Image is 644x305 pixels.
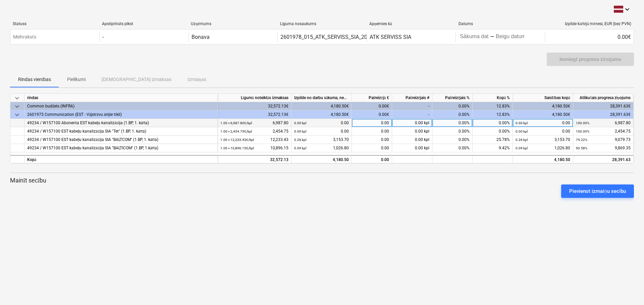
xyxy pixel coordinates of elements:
[576,136,631,144] div: 9,079.73
[576,121,589,125] small: 100.00%
[516,144,570,152] div: 1,026.80
[392,102,432,110] div: -
[220,130,252,133] small: 1.00 × 2,454.75€ / kpl
[459,21,542,26] div: Datums
[294,127,349,136] div: 0.00
[24,155,218,163] div: Kopā
[561,184,634,198] button: Pievienot izmaiņu secību
[459,32,490,42] input: Sākuma datums
[432,127,473,136] div: 0.00%
[220,146,254,150] small: 1.00 × 10,896.15€ / kpl
[516,138,528,142] small: 0.26 kpl
[280,34,569,40] div: 2601978_015_ATK_SERVISS_SIA_20250616_Ligums_elektronisko_sakaru_tiklu_izbuve_teritotija_2025-2_S8...
[352,119,392,127] div: 0.00
[352,144,392,152] div: 0.00
[220,136,288,144] div: 12,233.43
[218,110,291,119] div: 32,572.13€
[573,94,634,102] div: Atlikušais progresa ziņojums
[352,155,392,163] div: 0.00
[473,110,513,119] div: 12.83%
[547,21,631,26] div: Izpilde kārtējā mēnesī, EUR (bez PVN)
[291,94,352,102] div: Izpilde no darbu sākuma, neskaitot kārtējā mēneša izpildi
[473,119,513,127] div: 0.00%
[13,33,36,41] p: Melnraksts
[352,127,392,136] div: 0.00
[473,127,513,136] div: 0.00%
[294,121,306,125] small: 0.00 kpl
[27,119,215,127] div: 49234 / W157100 Abonenta EST kabeļu kanalizācija (1.BP, 1. kārta)
[490,35,494,39] div: -
[220,138,254,142] small: 1.00 × 12,233.43€ / kpl
[513,102,573,110] div: 4,180.50€
[13,94,21,102] span: keyboard_arrow_down
[370,34,411,40] div: ATK SERVISS SIA
[516,136,570,144] div: 3,153.70
[67,76,86,83] p: Pielikumi
[220,156,288,164] div: 32,572.13
[392,136,432,144] div: 0.00 kpl
[294,136,349,144] div: 3,153.70
[220,144,288,152] div: 10,896.15
[280,21,364,26] div: Līguma nosaukums
[294,119,349,127] div: 0.00
[10,176,634,184] p: Mainīt secību
[220,121,252,125] small: 1.00 × 6,987.80€ / kpl
[516,127,570,136] div: 0.00
[494,32,526,42] input: Beigu datums
[545,31,634,42] div: 0.00€
[27,110,215,119] div: 2601975 Communication (EST - Vājstrāvu ārējie tīkli)
[18,76,51,83] p: Rindas vienības
[573,110,634,119] div: 28,391.63€
[569,187,626,196] div: Pievienot izmaiņu secību
[513,155,573,163] div: 4,180.50
[27,127,215,136] div: 49234 / W157100 EST kabeļu kanalizācija SIA "Tet" (1.BP, 1. kārta)
[576,127,631,136] div: 2,454.75
[102,21,186,26] div: Apstiprināts plkst
[27,144,215,152] div: 49234 / W157100 EST kabeļu kanalizācija SIA "BALTICOM" (1.BP, 1.kārta)
[218,102,291,110] div: 32,572.13€
[432,102,473,110] div: 0.00%
[294,130,306,133] small: 0.00 kpl
[291,102,352,110] div: 4,180.50€
[291,110,352,119] div: 4,180.50€
[392,119,432,127] div: 0.00 kpl
[576,130,589,133] small: 100.00%
[13,102,21,110] span: keyboard_arrow_down
[294,146,306,150] small: 0.09 kpl
[352,136,392,144] div: 0.00
[27,136,215,144] div: 49234 / W157100 EST kabeļu kanalizācija SIA "BALTCOM" (1.BP, 1. kārta)
[513,110,573,119] div: 4,180.50€
[516,146,528,150] small: 0.09 kpl
[473,136,513,144] div: 25.78%
[576,138,587,142] small: 74.22%
[392,94,432,102] div: Pašreizējais #
[220,119,288,127] div: 6,987.80
[573,102,634,110] div: 28,391.63€
[13,111,21,119] span: keyboard_arrow_down
[432,110,473,119] div: 0.00%
[516,130,528,133] small: 0.00 kpl
[294,144,349,152] div: 1,026.80
[392,144,432,152] div: 0.00 kpl
[576,156,631,164] div: 28,391.63
[352,110,392,119] div: 0.00€
[432,136,473,144] div: 0.00%
[369,21,453,26] div: Apņemies kā
[191,21,275,26] div: Uzņēmums
[576,146,587,150] small: 90.58%
[102,34,104,40] div: -
[392,127,432,136] div: 0.00 kpl
[516,119,570,127] div: 0.00
[473,144,513,152] div: 9.42%
[294,156,349,164] div: 4,180.50
[516,121,528,125] small: 0.00 kpl
[392,110,432,119] div: -
[576,119,631,127] div: 6,987.80
[220,127,288,136] div: 2,454.75
[13,21,97,26] div: Statuss
[27,102,215,110] div: Common budžets (INFRA)
[432,94,473,102] div: Pašreizējais %
[24,94,218,102] div: rindas
[513,94,573,102] div: Saistības kopā
[352,94,392,102] div: Pašreizējā €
